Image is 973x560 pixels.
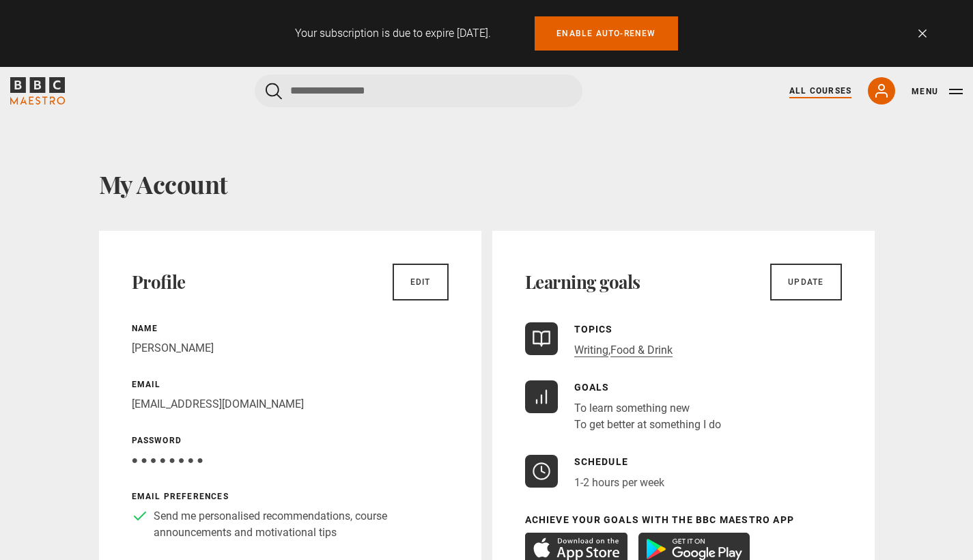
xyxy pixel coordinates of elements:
[574,344,608,357] a: Writing
[535,16,677,51] a: Enable auto-renew
[574,322,673,337] p: Topics
[574,342,673,359] p: ,
[132,434,449,447] p: Password
[574,400,721,417] li: To learn something new
[266,83,282,100] button: Submit the search query
[525,513,842,527] p: Achieve your goals with the BBC Maestro App
[610,344,673,357] a: Food & Drink
[132,271,186,293] h2: Profile
[132,378,449,391] p: Email
[525,271,640,293] h2: Learning goals
[574,455,664,469] p: Schedule
[393,264,449,300] a: Edit
[789,85,851,97] a: All Courses
[574,417,721,433] li: To get better at something I do
[574,475,664,491] p: 1-2 hours per week
[132,453,203,466] span: ● ● ● ● ● ● ● ●
[132,322,449,335] p: Name
[132,490,449,503] p: Email preferences
[912,85,963,98] button: Toggle navigation
[10,77,65,104] svg: BBC Maestro
[295,25,491,42] p: Your subscription is due to expire [DATE].
[574,380,721,395] p: Goals
[154,508,449,541] p: Send me personalised recommendations, course announcements and motivational tips
[99,169,875,198] h1: My Account
[255,74,582,107] input: Search
[770,264,841,300] a: Update
[132,340,449,356] p: [PERSON_NAME]
[132,396,449,412] p: [EMAIL_ADDRESS][DOMAIN_NAME]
